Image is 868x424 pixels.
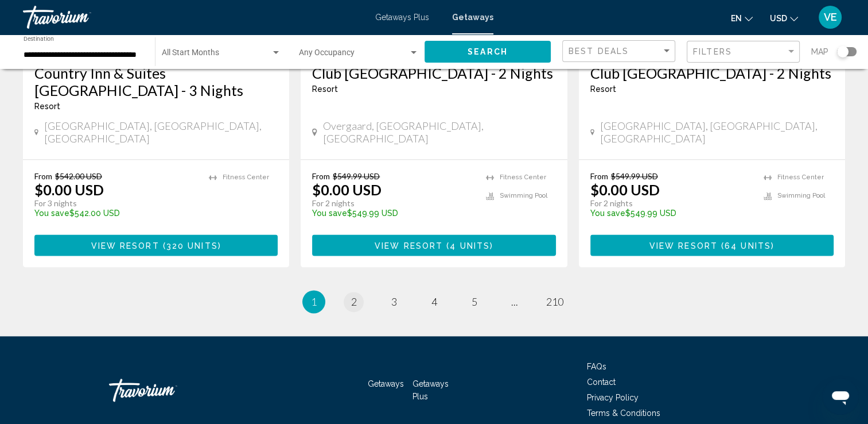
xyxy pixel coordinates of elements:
[312,234,555,256] button: View Resort(4 units)
[590,209,625,218] span: You save
[23,290,845,313] ul: Pagination
[587,377,616,387] a: Contact
[443,241,493,250] span: ( )
[649,241,718,250] span: View Resort
[569,47,672,56] mat-select: Sort by
[312,171,330,181] span: From
[611,171,658,181] span: $549.99 USD
[323,120,556,145] span: Overgaard, [GEOGRAPHIC_DATA], [GEOGRAPHIC_DATA]
[770,14,787,23] span: USD
[412,379,449,401] a: Getaways Plus
[159,241,221,250] span: ( )
[511,295,518,308] span: ...
[777,174,824,181] span: Fitness Center
[34,64,278,99] a: Country Inn & Suites [GEOGRAPHIC_DATA] - 3 Nights
[718,241,774,250] span: ( )
[368,379,404,388] a: Getaways
[590,64,834,82] a: Club [GEOGRAPHIC_DATA] - 2 Nights
[822,378,859,415] iframe: Button to launch messaging window
[311,295,317,308] span: 1
[590,84,616,94] span: Resort
[351,295,357,308] span: 2
[587,408,660,418] a: Terms & Conditions
[546,295,563,308] span: 210
[23,6,364,29] a: Travorium
[34,102,60,111] span: Resort
[600,120,834,145] span: [GEOGRAPHIC_DATA], [GEOGRAPHIC_DATA], [GEOGRAPHIC_DATA]
[590,234,834,256] button: View Resort(64 units)
[731,10,753,26] button: Change language
[91,241,159,250] span: View Resort
[34,209,197,218] p: $542.00 USD
[109,373,224,407] a: Travorium
[770,10,798,26] button: Change currency
[468,48,508,57] span: Search
[312,181,382,198] p: $0.00 USD
[166,241,218,250] span: 320 units
[312,209,347,218] span: You save
[34,234,278,256] button: View Resort(320 units)
[431,295,437,308] span: 4
[450,241,490,250] span: 4 units
[590,171,608,181] span: From
[55,171,102,181] span: $542.00 USD
[569,47,629,56] span: Best Deals
[312,84,338,94] span: Resort
[587,393,639,402] a: Privacy Policy
[312,198,474,209] p: For 2 nights
[425,41,551,62] button: Search
[312,64,555,82] a: Club [GEOGRAPHIC_DATA] - 2 Nights
[587,362,606,371] a: FAQs
[777,192,825,199] span: Swimming Pool
[687,40,800,64] button: Filter
[824,11,837,23] span: VE
[375,13,429,22] a: Getaways Plus
[590,209,752,218] p: $549.99 USD
[375,241,443,250] span: View Resort
[312,209,474,218] p: $549.99 USD
[500,192,547,199] span: Swimming Pool
[34,198,197,209] p: For 3 nights
[731,14,742,23] span: en
[34,209,69,218] span: You save
[693,47,732,56] span: Filters
[34,181,104,198] p: $0.00 USD
[500,174,546,181] span: Fitness Center
[472,295,477,308] span: 5
[44,120,278,145] span: [GEOGRAPHIC_DATA], [GEOGRAPHIC_DATA], [GEOGRAPHIC_DATA]
[590,198,752,209] p: For 2 nights
[452,13,493,22] a: Getaways
[815,5,845,29] button: User Menu
[725,241,771,250] span: 64 units
[223,174,269,181] span: Fitness Center
[333,171,380,181] span: $549.99 USD
[391,295,397,308] span: 3
[34,171,52,181] span: From
[590,181,660,198] p: $0.00 USD
[811,44,828,60] span: Map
